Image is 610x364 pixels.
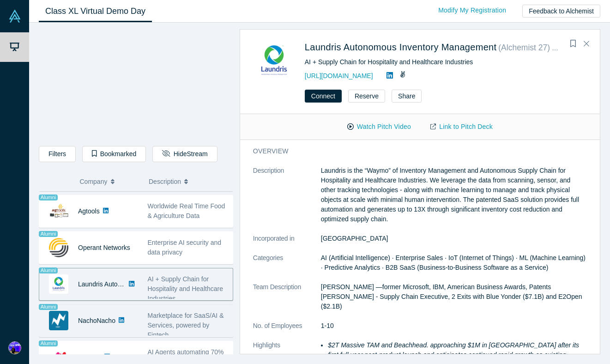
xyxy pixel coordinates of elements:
[148,202,225,219] span: Worldwide Real Time Food & Agriculture Data
[305,72,373,79] a: [URL][DOMAIN_NAME]
[82,146,146,162] button: Bookmarked
[321,282,587,311] p: [PERSON_NAME] —former Microsoft, IBM, American Business Awards, Patents [PERSON_NAME] - Supply Ch...
[39,0,152,22] a: Class XL Virtual Demo Day
[80,172,139,191] button: Company
[39,146,76,162] button: Filters
[305,57,587,67] div: AI + Supply Chain for Hospitality and Healthcare Industries
[321,234,587,243] dd: [GEOGRAPHIC_DATA]
[253,282,321,321] dt: Team Description
[152,146,217,162] button: HideStream
[39,194,58,200] span: Alumni
[78,317,115,324] a: NachoNacho
[253,146,574,156] h3: overview
[148,239,222,256] span: Enterprise AI security and data privacy
[498,43,550,52] small: ( Alchemist 27 )
[149,172,227,191] button: Description
[39,231,58,237] span: Alumni
[253,253,321,282] dt: Categories
[392,90,422,103] button: Share
[80,172,108,191] span: Company
[321,166,587,224] p: Laundris is the “Waymo” of Inventory Management and Autonomous Supply Chain for Hospitality and H...
[39,304,58,310] span: Alumni
[8,341,21,354] img: Dima Mikhailov's Account
[552,45,571,51] span: Alumni
[580,36,593,51] button: Close
[39,267,58,273] span: Alumni
[49,274,68,294] img: Laundris Autonomous Inventory Management's Logo
[522,5,600,18] button: Feedback to Alchemist
[429,2,516,18] a: Modify My Registration
[253,40,295,82] img: Laundris Autonomous Inventory Management's Logo
[253,234,321,253] dt: Incorporated in
[421,119,502,135] a: Link to Pitch Deck
[78,353,101,361] a: Moodbit
[78,244,130,251] a: Operant Networks
[253,321,321,340] dt: No. of Employees
[49,311,68,330] img: NachoNacho's Logo
[78,207,100,215] a: Agtools
[321,321,587,331] dd: 1-10
[49,201,68,221] img: Agtools's Logo
[8,10,21,23] img: Alchemist Vault Logo
[148,275,223,302] span: AI + Supply Chain for Hospitality and Healthcare Industries
[253,166,321,234] dt: Description
[348,90,385,103] button: Reserve
[39,30,233,139] iframe: Alchemist Class XL Demo Day: Vault
[338,119,421,135] button: Watch Pitch Video
[567,37,580,50] button: Bookmark
[305,90,342,103] button: Connect
[148,312,224,339] span: Marketplace for SaaS/AI & Services, powered by Fintech
[305,42,497,52] a: Laundris Autonomous Inventory Management
[149,172,181,191] span: Description
[49,238,68,257] img: Operant Networks's Logo
[78,280,209,288] a: Laundris Autonomous Inventory Management
[321,254,586,271] span: AI (Artificial Intelligence) · Enterprise Sales · IoT (Internet of Things) · ML (Machine Learning...
[39,340,58,346] span: Alumni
